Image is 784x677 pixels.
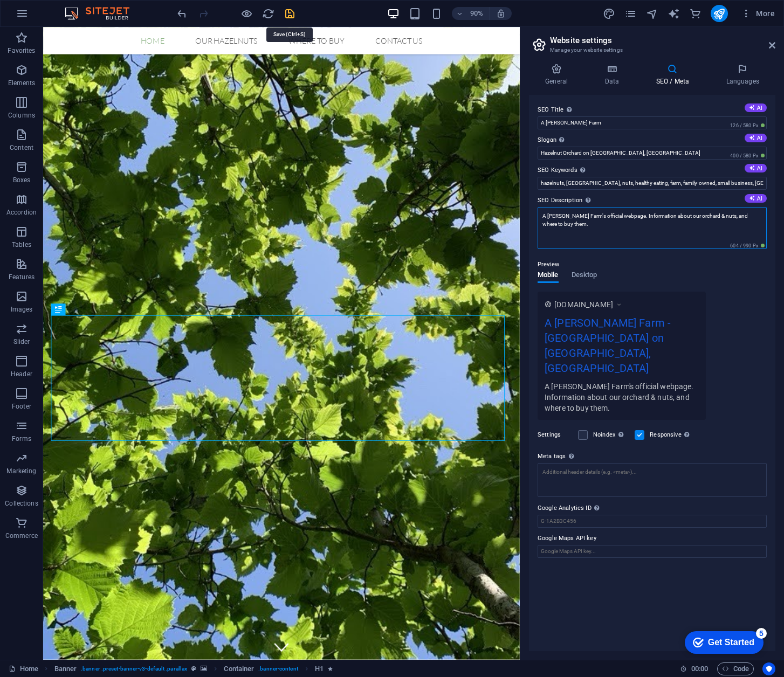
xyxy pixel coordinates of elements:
span: Code [722,662,749,675]
nav: breadcrumb [54,662,333,675]
h3: Manage your website settings [550,45,754,55]
p: Accordion [6,208,37,217]
label: SEO Description [538,194,767,207]
button: Code [717,662,754,675]
span: . banner .preset-banner-v3-default .parallax [81,662,187,675]
input: Slogan... [538,147,767,160]
p: Collections [5,499,38,508]
span: Click to select. Double-click to edit [224,662,254,675]
i: Publish [713,8,725,20]
p: Forms [12,434,31,443]
img: Editor Logo [62,7,143,20]
span: 604 / 990 Px [728,242,767,250]
p: Content [10,143,33,152]
button: SEO Description [745,194,767,203]
div: Get Started [32,12,78,22]
label: Settings [538,429,573,441]
label: SEO Keywords [538,164,767,177]
i: Pages (Ctrl+Alt+S) [624,8,637,20]
h6: 90% [468,7,485,20]
button: pages [624,7,637,20]
button: SEO Keywords [745,164,767,172]
span: Click to select. Double-click to edit [54,662,77,675]
button: navigator [646,7,659,20]
div: A [PERSON_NAME] Farm's official webpage. Information about our orchard & nuts, and where to buy t... [545,381,699,413]
label: Noindex [593,429,628,441]
h4: SEO / Meta [639,64,710,86]
input: G-1A2B3C456 [538,515,767,528]
div: Preview [538,271,597,292]
h6: Session time [680,662,709,675]
i: Element contains an animation [328,666,333,672]
span: Click to select. Double-click to edit [315,662,324,675]
button: publish [711,5,728,22]
i: This element contains a background [201,666,207,672]
div: A [PERSON_NAME] Farm - [GEOGRAPHIC_DATA] on [GEOGRAPHIC_DATA], [GEOGRAPHIC_DATA] [545,315,699,381]
i: Commerce [689,8,702,20]
span: : [699,665,700,673]
label: Google Analytics ID [538,502,767,515]
i: Reload page [262,8,274,20]
h4: Languages [710,64,775,86]
label: Responsive [650,429,692,441]
a: Click to cancel selection. Double-click to open Pages [9,662,38,675]
input: Google Maps API key... [538,545,767,558]
h2: Website settings [550,36,775,45]
p: Slider [13,337,30,346]
span: 400 / 580 Px [728,152,767,160]
p: Boxes [13,176,31,184]
label: Slogan [538,134,767,147]
button: More [737,5,779,22]
p: Header [11,370,32,378]
p: Preview [538,258,559,271]
p: Commerce [5,531,38,540]
p: Marketing [6,467,36,475]
button: save [283,7,296,20]
p: Favorites [8,46,35,55]
button: commerce [689,7,702,20]
button: 90% [452,7,490,20]
button: Slogan [745,134,767,142]
button: text_generator [668,7,680,20]
span: More [741,8,775,19]
i: Navigator [646,8,658,20]
p: Elements [8,79,36,87]
div: 5 [80,2,91,13]
span: . banner-content [258,662,298,675]
p: Columns [8,111,35,120]
span: [DOMAIN_NAME] [554,299,613,310]
label: Meta tags [538,450,767,463]
div: Get Started 5 items remaining, 0% complete [9,5,87,28]
h4: General [529,64,588,86]
span: Desktop [572,268,597,284]
i: Undo: Change description (Ctrl+Z) [176,8,188,20]
button: design [603,7,616,20]
button: reload [262,7,274,20]
i: AI Writer [668,8,680,20]
p: Footer [12,402,31,411]
button: Usercentrics [762,662,775,675]
p: Features [9,273,35,281]
i: Design (Ctrl+Alt+Y) [603,8,615,20]
p: Images [11,305,33,314]
h4: Data [588,64,639,86]
label: Google Maps API key [538,532,767,545]
label: SEO Title [538,103,767,116]
i: This element is a customizable preset [191,666,196,672]
button: SEO Title [745,103,767,112]
span: 00 00 [691,662,708,675]
span: Mobile [538,268,559,284]
span: 126 / 580 Px [728,122,767,129]
p: Tables [12,240,31,249]
button: undo [175,7,188,20]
